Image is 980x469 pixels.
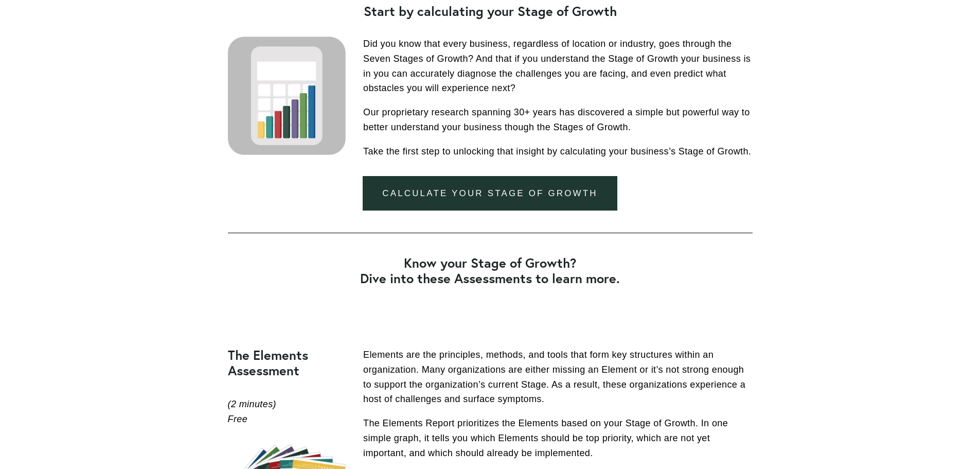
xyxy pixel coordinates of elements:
a: Calculate your stage of growth [363,176,617,211]
p: Elements are the principles, methods, and tools that form key structures within an organization. ... [363,348,753,407]
em: (2 minutes) Free [228,399,276,424]
p: Take the first step to unlocking that insight by calculating your business’s Stage of Growth. [363,144,753,159]
strong: The Elements Assessment [228,346,312,379]
strong: Start by calculating your Stage of Growth [364,3,617,20]
p: The Elements Report prioritizes the Elements based on your Stage of Growth. In one simple graph, ... [363,416,753,460]
a: Stage Calculator [228,37,346,155]
p: Did you know that every business, regardless of location or industry, goes through the Seven Stag... [363,37,753,96]
strong: Know your Stage of Growth? Dive into these Assessments to learn more. [360,254,620,287]
p: Our proprietary research spanning 30+ years has discovered a simple but powerful way to better un... [363,105,753,135]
